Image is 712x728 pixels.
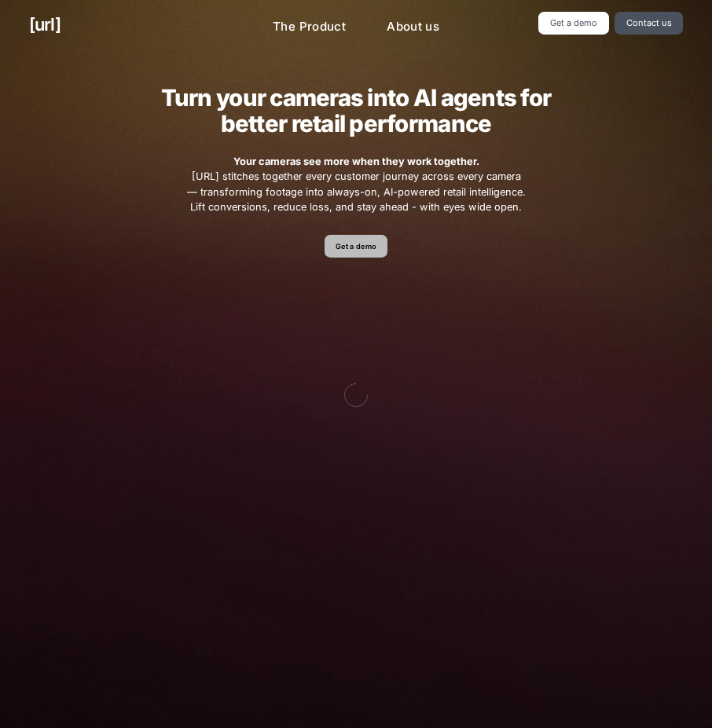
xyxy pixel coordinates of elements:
[260,12,358,42] a: The Product
[138,85,574,137] h2: Turn your cameras into AI agents for better retail performance
[325,235,388,258] a: Get a demo
[185,154,527,214] span: [URL] stitches together every customer journey across every camera — transforming footage into al...
[233,155,479,167] strong: Your cameras see more when they work together.
[374,12,452,42] a: About us
[29,12,61,38] a: [URL]
[538,12,608,35] a: Get a demo
[615,12,683,35] a: Contact us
